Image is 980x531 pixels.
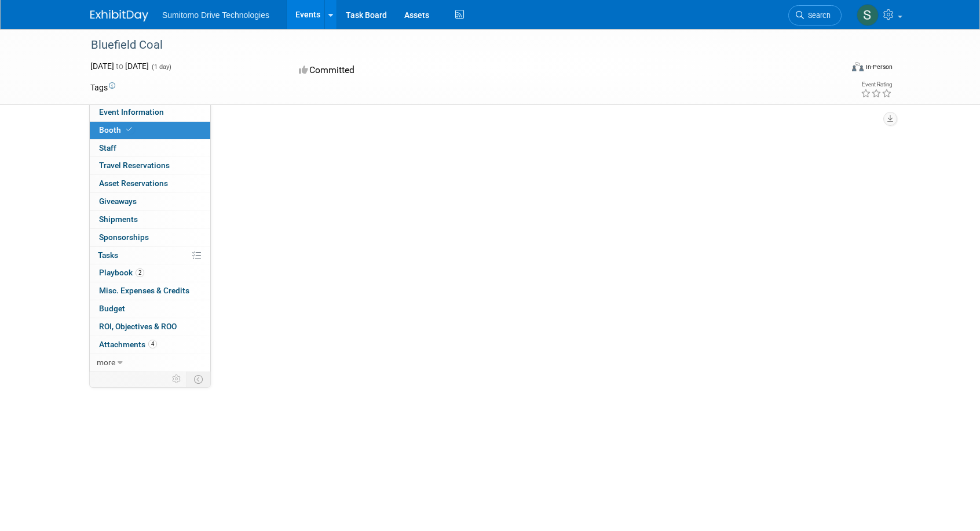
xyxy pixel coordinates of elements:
[865,63,893,71] div: In-Person
[788,5,842,26] a: Search
[90,264,210,282] a: Playbook2
[90,354,210,372] a: more
[97,358,115,367] span: more
[90,104,210,121] a: Event Information
[87,35,824,56] div: Bluefield Coal
[99,143,116,152] span: Staff
[187,372,211,387] td: Toggle Event Tabs
[90,122,210,139] a: Booth
[861,82,892,88] div: Event Rating
[90,193,210,210] a: Giveaways
[90,300,210,318] a: Budget
[148,340,157,348] span: 4
[99,125,134,134] span: Booth
[804,11,831,20] span: Search
[857,4,879,26] img: Sharifa Macias
[90,211,210,228] a: Shipments
[99,322,177,331] span: ROI, Objectives & ROO
[99,232,149,242] span: Sponsorships
[126,126,132,133] i: Booth reservation complete
[99,107,164,117] span: Event Information
[295,60,551,81] div: Committed
[98,250,118,260] span: Tasks
[90,282,210,300] a: Misc. Expenses & Credits
[90,82,115,93] td: Tags
[99,161,170,170] span: Travel Reservations
[90,247,210,264] a: Tasks
[90,175,210,192] a: Asset Reservations
[99,340,157,349] span: Attachments
[114,61,125,71] span: to
[852,62,864,71] img: Format-Inperson.png
[136,268,144,277] span: 2
[90,61,149,71] span: [DATE] [DATE]
[90,318,210,336] a: ROI, Objectives & ROO
[99,179,168,188] span: Asset Reservations
[90,157,210,174] a: Travel Reservations
[167,372,187,387] td: Personalize Event Tab Strip
[773,60,893,78] div: Event Format
[99,286,189,295] span: Misc. Expenses & Credits
[151,63,171,71] span: (1 day)
[90,140,210,157] a: Staff
[162,10,269,20] span: Sumitomo Drive Technologies
[99,304,125,313] span: Budget
[90,336,210,354] a: Attachments4
[90,229,210,246] a: Sponsorships
[90,10,148,21] img: ExhibitDay
[99,197,137,206] span: Giveaways
[99,268,144,277] span: Playbook
[99,214,138,224] span: Shipments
